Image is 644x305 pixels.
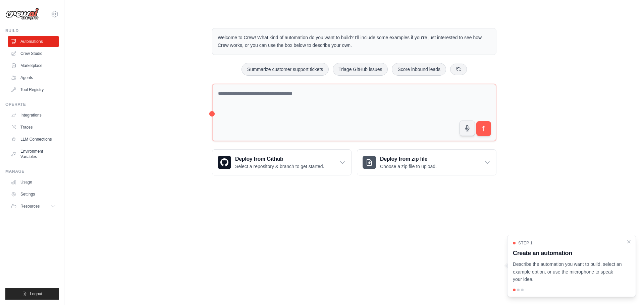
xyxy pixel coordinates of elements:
[8,201,59,212] button: Resources
[8,110,59,121] a: Integrations
[380,163,437,170] p: Choose a zip file to upload.
[626,239,632,244] button: Close walkthrough
[5,8,39,20] img: Logo
[8,72,59,83] a: Agents
[235,155,324,163] h3: Deploy from Github
[218,34,491,49] p: Welcome to Crew! What kind of automation do you want to build? I'll include some examples if you'...
[30,291,42,297] span: Logout
[513,260,622,283] p: Describe the automation you want to build, select an example option, or use the microphone to spe...
[380,155,437,163] h3: Deploy from zip file
[8,36,59,47] a: Automations
[5,28,59,33] div: Build
[8,146,59,162] a: Environment Variables
[235,163,324,170] p: Select a repository & branch to get started.
[8,84,59,95] a: Tool Registry
[8,48,59,59] a: Crew Studio
[8,189,59,200] a: Settings
[333,63,388,76] button: Triage GitHub issues
[8,177,59,187] a: Usage
[513,248,622,258] h3: Create an automation
[610,273,644,305] iframe: Chat Widget
[241,63,329,76] button: Summarize customer support tickets
[5,288,59,300] button: Logout
[5,102,59,107] div: Operate
[8,134,59,145] a: LLM Connections
[8,60,59,71] a: Marketplace
[518,240,533,246] span: Step 1
[5,169,59,174] div: Manage
[20,204,40,209] span: Resources
[392,63,446,76] button: Score inbound leads
[8,122,59,133] a: Traces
